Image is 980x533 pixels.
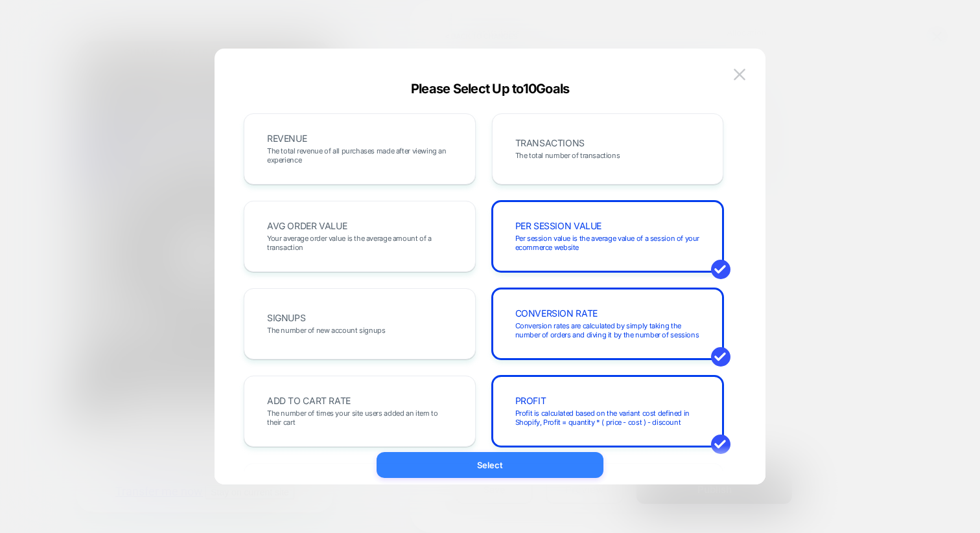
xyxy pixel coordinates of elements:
[411,81,570,96] span: Please Select Up to 10 Goals
[10,394,246,413] div: We see that you are in .
[734,69,745,80] img: close
[515,309,598,318] span: CONVERSION RATE
[515,139,585,148] span: TRANSACTIONS
[10,413,246,437] div: We've got your needs covered on our international site.
[267,146,452,164] span: The total revenue of all purchases made after viewing an experience
[515,321,701,339] span: Conversion rates are calculated by simply taking the number of orders and diving it by the number...
[515,151,620,160] span: The total number of transactions
[183,394,222,413] span: Israel
[377,452,603,478] button: Select
[39,443,126,457] a: Transfer me now
[515,396,546,405] span: PROFIT
[515,409,701,427] span: Profit is calculated based on the variant cost defined in Shopify, Profit = quantity * ( price - ...
[267,409,452,427] span: The number of times your site users added an item to their cart
[515,234,701,252] span: Per session value is the average value of a session of your ecommerce website
[129,444,218,458] button: Stay on current site
[267,234,452,252] span: Your average order value is the average amount of a transaction
[515,221,602,231] span: PER SESSION VALUE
